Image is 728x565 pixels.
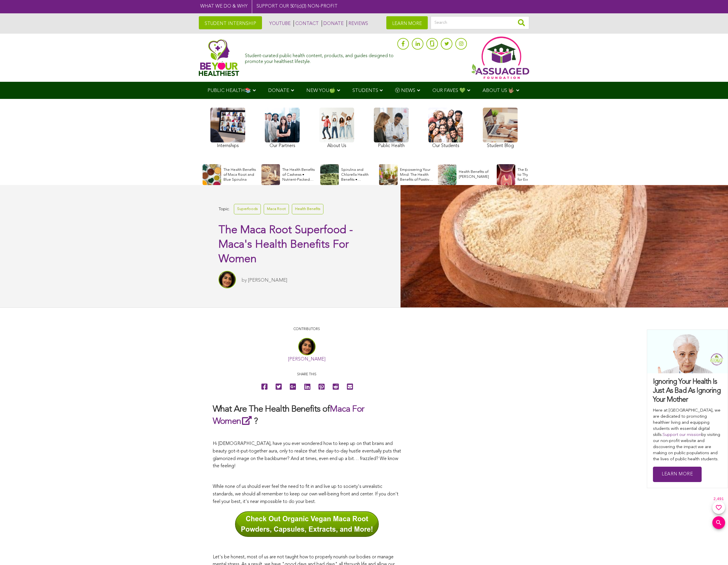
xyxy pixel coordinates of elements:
a: LEARN MORE [386,16,428,29]
img: Assuaged [199,39,239,76]
span: While none of us should ever feel the need to fit in and live up to society's unrealistic standar... [213,484,398,504]
div: Navigation Menu [199,82,529,99]
a: [PERSON_NAME] [248,278,287,283]
iframe: Chat Widget [699,537,728,565]
span: NEW YOU🍏 [306,88,335,93]
a: CONTACT [294,20,319,27]
p: Share this [213,372,401,377]
a: Health Benefits [292,204,323,214]
img: Assuaged App [471,37,529,79]
span: OUR FAVES 💚 [432,88,465,93]
a: YOUTUBE [268,20,291,27]
span: PUBLIC HEALTH📚 [208,88,251,93]
p: CONTRIBUTORS [213,327,401,332]
span: The Maca Root Superfood - Maca's Health Benefits For Women [219,225,353,265]
div: Student-curated public health content, products, and guides designed to promote your healthiest l... [245,50,394,64]
span: Hi [DEMOGRAPHIC_DATA], have you ever wondered how to keep up on that brains and beauty got-it-put... [213,441,401,468]
img: Check Out Organic Vegan Maca Root Powders, Capsules, Extracts, and More! [235,511,379,537]
span: STUDENTS [352,88,378,93]
a: Learn More [653,467,702,482]
span: DONATE [268,88,289,93]
a: Superfoods [234,204,261,214]
span: Ⓥ NEWS [395,88,415,93]
span: by [242,278,247,283]
span: Topic: [219,205,230,213]
a: STUDENT INTERNSHIP [199,16,262,29]
img: glassdoor [430,41,434,46]
a: Maca For Women [213,405,364,426]
a: DONATE [322,20,344,27]
a: [PERSON_NAME] [288,357,325,362]
span: ABOUT US 🤟🏽 [483,88,514,93]
a: Maca Root [264,204,289,214]
a: REVIEWS [347,20,368,27]
img: Sitara Darvish [219,271,236,288]
h2: What Are The Health Benefits of ? [213,404,401,427]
